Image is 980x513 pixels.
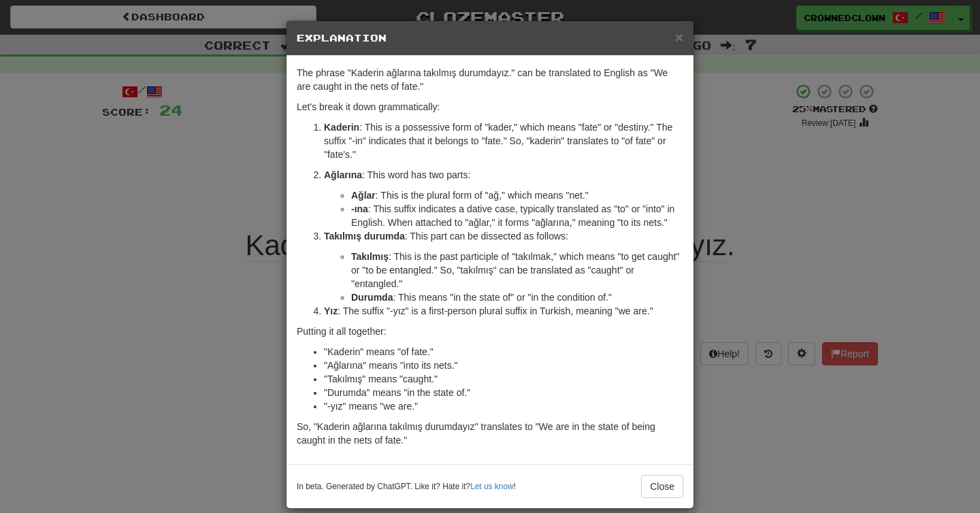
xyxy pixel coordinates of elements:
[351,292,393,303] strong: Durumda
[324,372,683,386] li: "Takılmış" means "caught."
[351,188,683,202] li: : This is the plural form of "ağ," which means "net."
[351,291,683,304] li: : This means "in the state of" or "in the condition of."
[675,29,683,45] span: ×
[324,229,683,243] p: : This part can be dissected as follows:
[324,120,683,161] p: : This is a possessive form of "kader," which means "fate" or "destiny." The suffix "-in" indicat...
[324,399,683,413] li: "-yız" means "we are."
[324,359,683,372] li: "Ağlarına" means "into its nets."
[297,325,683,338] p: Putting it all together:
[297,481,516,493] small: In beta. Generated by ChatGPT. Like it? Hate it? !
[324,305,338,316] strong: Yız
[324,386,683,399] li: "Durumda" means "in the state of."
[351,203,368,214] strong: -ına
[297,66,683,93] p: The phrase "Kaderin ağlarına takılmış durumdayız." can be translated to English as "We are caught...
[351,202,683,229] li: : This suffix indicates a dative case, typically translated as "to" or "into" in English. When at...
[675,30,683,44] button: Close
[324,304,683,318] p: : The suffix "-yız" is a first-person plural suffix in Turkish, meaning "we are."
[324,169,362,180] strong: Ağlarına
[351,190,376,201] strong: Ağlar
[351,250,683,291] li: : This is the past participle of "takılmak," which means "to get caught" or "to be entangled." So...
[297,100,683,114] p: Let's break it down grammatically:
[297,420,683,447] p: So, "Kaderin ağlarına takılmış durumdayız" translates to "We are in the state of being caught in ...
[297,31,683,45] h5: Explanation
[324,168,683,182] p: : This word has two parts:
[324,345,683,359] li: "Kaderin" means "of fate."
[470,482,513,491] a: Let us know
[324,231,405,242] strong: Takılmış durumda
[641,475,683,498] button: Close
[351,251,389,262] strong: Takılmış
[324,122,359,133] strong: Kaderin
